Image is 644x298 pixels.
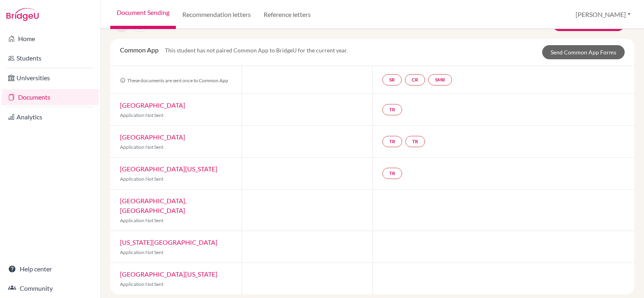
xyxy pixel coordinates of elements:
[120,281,163,287] span: Application Not Sent
[120,77,228,83] span: These documents are sent once to Common App
[2,89,99,105] a: Documents
[428,74,452,85] a: SMR
[2,261,99,277] a: Help center
[405,136,425,147] a: TR
[2,280,99,296] a: Community
[542,45,625,59] a: Send Common App Forms
[120,197,186,214] a: [GEOGRAPHIC_DATA], [GEOGRAPHIC_DATA]
[165,47,348,54] span: This student has not paired Common App to BridgeU for the current year.
[120,249,163,255] span: Application Not Sent
[2,109,99,125] a: Analytics
[382,74,402,85] a: SR
[382,136,402,147] a: TR
[572,7,634,22] button: [PERSON_NAME]
[120,176,163,182] span: Application Not Sent
[120,217,163,223] span: Application Not Sent
[6,8,39,21] img: Bridge-U
[120,46,159,54] span: Common App
[120,270,217,278] a: [GEOGRAPHIC_DATA][US_STATE]
[382,168,402,179] a: TR
[2,50,99,66] a: Students
[120,144,163,150] span: Application Not Sent
[120,133,185,141] a: [GEOGRAPHIC_DATA]
[120,238,217,246] a: [US_STATE][GEOGRAPHIC_DATA]
[382,104,402,115] a: TR
[120,112,163,118] span: Application Not Sent
[120,101,185,109] a: [GEOGRAPHIC_DATA]
[2,31,99,47] a: Home
[120,165,217,173] a: [GEOGRAPHIC_DATA][US_STATE]
[2,70,99,86] a: Universities
[405,74,425,85] a: CR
